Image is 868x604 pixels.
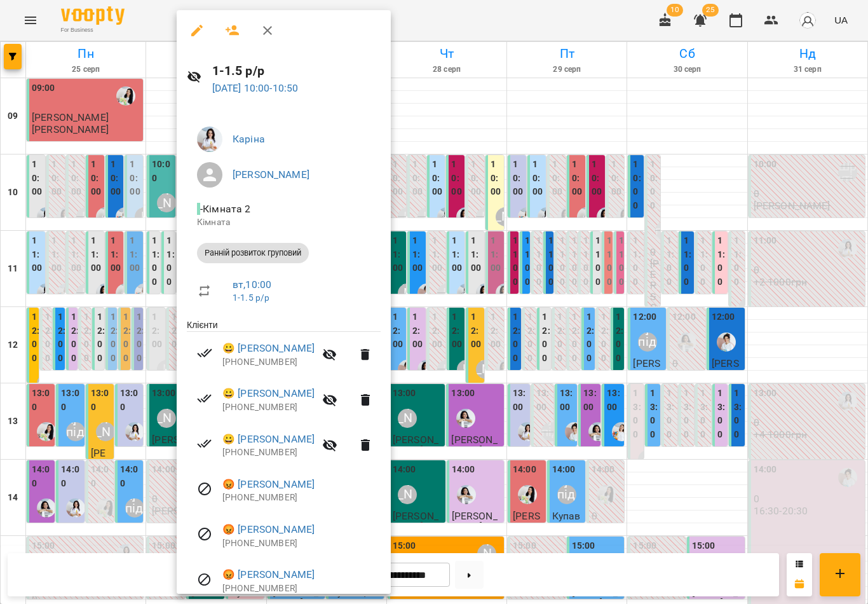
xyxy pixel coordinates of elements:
[222,341,315,356] a: 😀 [PERSON_NAME]
[197,216,370,229] p: Кімната
[197,345,212,360] svg: Візит сплачено
[197,436,212,451] svg: Візит сплачено
[222,567,315,582] a: 😡 [PERSON_NAME]
[222,432,315,447] a: 😀 [PERSON_NAME]
[222,401,315,414] p: [PHONE_NUMBER]
[197,572,212,587] svg: Візит скасовано
[222,537,381,550] p: [PHONE_NUMBER]
[222,386,315,401] a: 😀 [PERSON_NAME]
[222,356,315,369] p: [PHONE_NUMBER]
[233,168,309,181] a: [PERSON_NAME]
[197,247,309,259] span: Ранній розвиток груповий
[222,446,315,459] p: [PHONE_NUMBER]
[233,292,269,303] a: 1-1.5 р/р
[197,391,212,406] svg: Візит сплачено
[197,127,222,152] img: 8a6d30e1977ec309429827344185c081.jpg
[212,82,299,94] a: [DATE] 10:00-10:50
[222,582,381,595] p: [PHONE_NUMBER]
[222,477,315,492] a: 😡 [PERSON_NAME]
[197,481,212,497] svg: Візит скасовано
[233,133,265,145] a: Каріна
[233,278,271,291] a: вт , 10:00
[222,522,315,537] a: 😡 [PERSON_NAME]
[197,203,254,215] span: - Кімната 2
[197,526,212,542] svg: Візит скасовано
[222,491,381,504] p: [PHONE_NUMBER]
[212,61,381,81] h6: 1-1.5 р/р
